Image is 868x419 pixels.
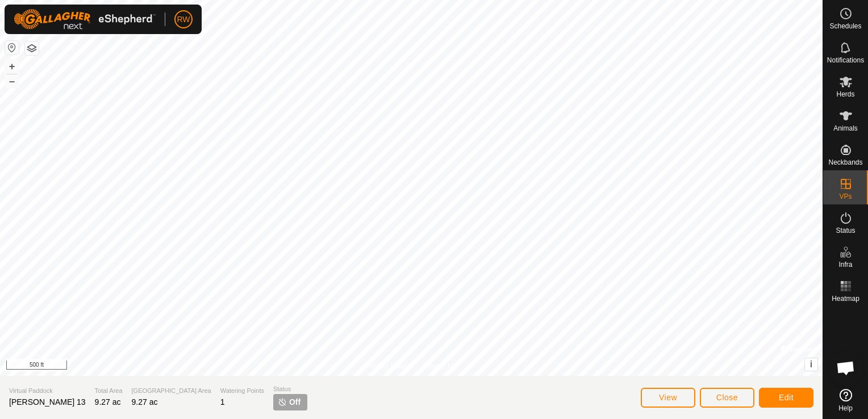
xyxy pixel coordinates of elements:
span: 9.27 ac [132,397,158,407]
span: VPs [839,193,852,200]
button: + [5,60,19,73]
button: – [5,74,19,88]
span: 9.27 ac [95,397,121,407]
button: View [641,388,695,408]
span: Total Area [95,386,123,396]
span: i [810,359,812,369]
a: Privacy Policy [366,361,409,371]
span: Help [838,405,853,412]
span: 1 [220,397,225,407]
button: Close [700,388,754,408]
span: Watering Points [220,386,264,396]
span: RW [177,14,190,26]
span: Heatmap [832,295,859,302]
span: Herds [836,91,854,98]
span: Animals [833,125,858,132]
span: Notifications [827,57,864,64]
span: Infra [838,261,852,268]
button: Reset Map [5,41,19,55]
span: Status [836,227,855,234]
span: Neckbands [828,159,862,166]
span: [GEOGRAPHIC_DATA] Area [132,386,211,396]
button: Map Layers [25,41,39,55]
button: i [805,358,817,371]
span: [PERSON_NAME] 13 [9,397,86,407]
span: Off [289,396,301,408]
span: Schedules [829,23,861,30]
span: Edit [779,393,794,402]
img: Gallagher Logo [14,9,156,30]
img: turn-off [278,397,287,407]
button: Edit [759,388,813,408]
span: View [659,393,677,402]
span: Status [273,384,307,394]
span: Virtual Paddock [9,386,86,396]
a: Contact Us [423,361,456,371]
span: Close [716,393,738,402]
div: Open chat [829,351,863,385]
a: Help [823,384,868,416]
